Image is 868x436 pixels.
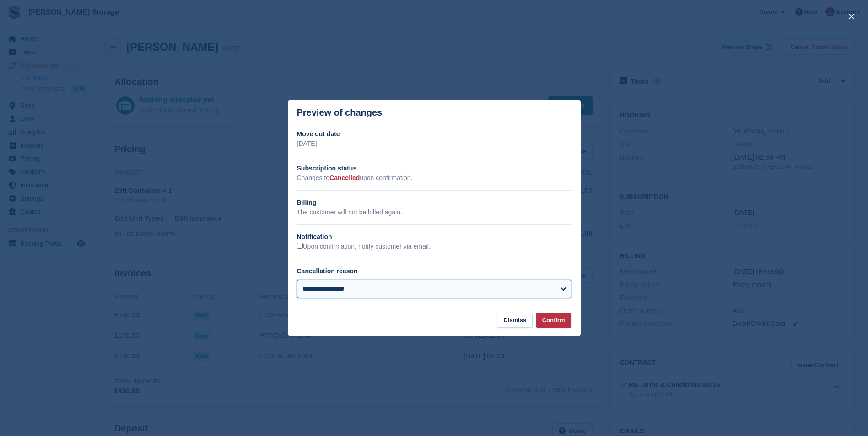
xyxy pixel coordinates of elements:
[297,232,571,242] h2: Notification
[297,173,571,183] p: Changes to upon confirmation.
[297,267,358,275] label: Cancellation reason
[297,207,571,217] p: The customer will not be billed again.
[297,164,571,173] h2: Subscription status
[297,139,571,149] p: [DATE]
[297,198,571,207] h2: Billing
[536,313,571,328] button: Confirm
[297,243,431,251] label: Upon confirmation, notify customer via email.
[329,174,360,181] span: Cancelled
[297,107,383,118] p: Preview of changes
[297,129,571,139] h2: Move out date
[297,243,303,249] input: Upon confirmation, notify customer via email.
[497,313,533,328] button: Dismiss
[844,9,859,24] button: close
